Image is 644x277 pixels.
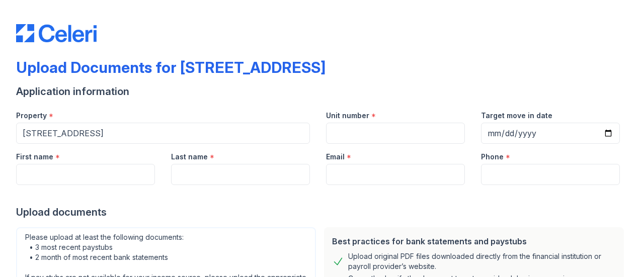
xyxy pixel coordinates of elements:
[16,111,47,121] label: Property
[348,251,616,271] div: Upload original PDF files downloaded directly from the financial institution or payroll provider’...
[326,152,345,162] label: Email
[171,152,208,162] label: Last name
[16,24,97,42] img: CE_Logo_Blue-a8612792a0a2168367f1c8372b55b34899dd931a85d93a1a3d3e32e68fde9ad4.png
[16,152,53,162] label: First name
[481,111,552,121] label: Target move in date
[16,205,628,219] div: Upload documents
[16,58,326,76] div: Upload Documents for [STREET_ADDRESS]
[332,235,616,247] div: Best practices for bank statements and paystubs
[16,84,628,99] div: Application information
[481,152,504,162] label: Phone
[326,111,369,121] label: Unit number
